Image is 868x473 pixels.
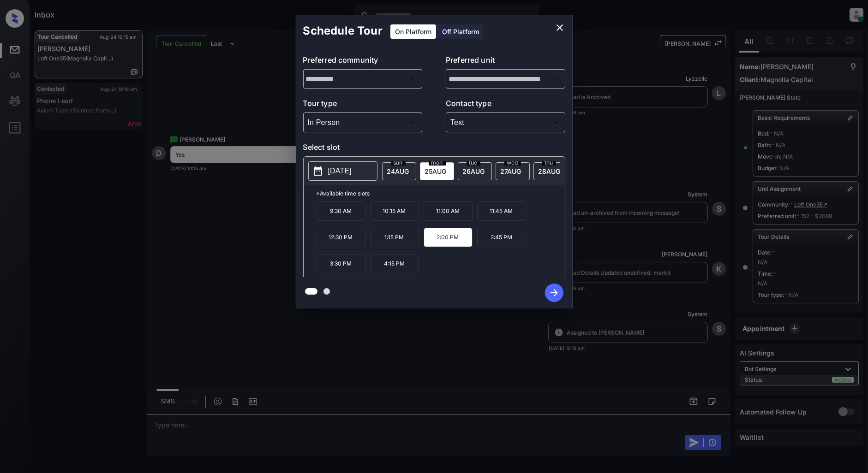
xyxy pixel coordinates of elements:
[370,228,419,247] p: 1:15 PM
[382,162,416,180] div: date-select
[467,160,480,166] span: tue
[391,160,406,166] span: sun
[477,201,526,221] p: 11:45 AM
[328,166,352,177] p: [DATE]
[370,201,419,221] p: 10:15 AM
[551,18,569,37] button: close
[425,167,447,175] span: 25 AUG
[429,160,446,166] span: mon
[446,54,565,69] p: Preferred unit
[446,98,565,112] p: Contact type
[317,185,565,201] p: *Available time slots
[305,115,420,130] div: In Person
[420,162,454,180] div: date-select
[501,167,521,175] span: 27 AUG
[303,98,423,112] p: Tour type
[424,201,473,221] p: 11:00 AM
[496,162,530,180] div: date-select
[458,162,492,180] div: date-select
[504,160,521,166] span: wed
[303,142,565,156] p: Select slot
[303,54,423,69] p: Preferred community
[477,228,526,247] p: 2:45 PM
[370,254,419,273] p: 4:15 PM
[317,201,365,221] p: 9:30 AM
[533,162,568,180] div: date-select
[463,167,485,175] span: 26 AUG
[387,167,409,175] span: 24 AUG
[539,281,569,305] button: btn-next
[308,161,377,181] button: [DATE]
[542,160,556,166] span: thu
[448,115,563,130] div: Text
[424,228,473,247] p: 2:00 PM
[390,24,436,39] div: On Platform
[317,228,365,247] p: 12:30 PM
[317,254,365,273] p: 3:30 PM
[296,15,390,47] h2: Schedule Tour
[539,167,561,175] span: 28 AUG
[437,24,484,39] div: Off Platform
